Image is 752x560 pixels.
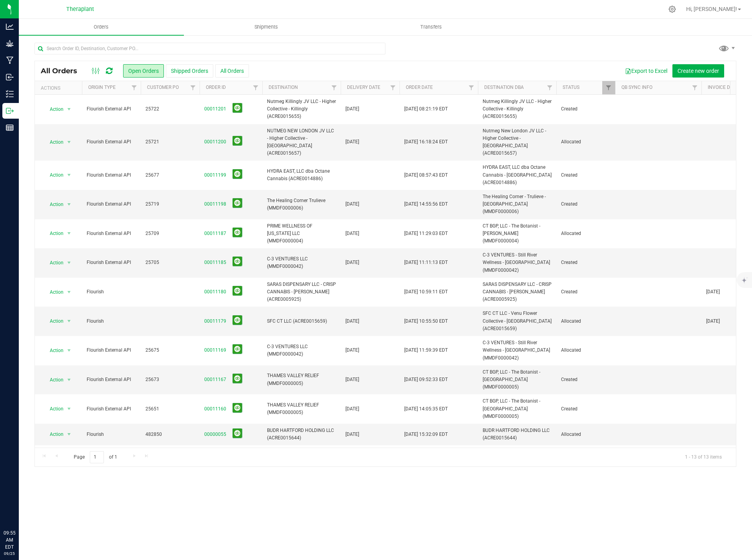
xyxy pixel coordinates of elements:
[145,201,195,208] span: 25719
[8,497,31,521] iframe: Resource center
[404,172,448,179] span: [DATE] 08:57:43 EDT
[561,172,610,179] span: Created
[43,104,64,115] span: Action
[483,222,552,245] span: CT BGP, LLC - The Botanist - [PERSON_NAME] (MMDF0000004)
[465,81,478,94] a: Filter
[87,431,136,438] span: Flourish
[204,318,226,325] a: 00011179
[345,376,359,383] span: [DATE]
[404,259,448,266] span: [DATE] 11:11:13 EDT
[706,318,720,325] span: [DATE]
[87,259,136,266] span: Flourish External API
[561,347,610,354] span: Allocated
[267,197,336,212] span: The Healing Corner Trulieve (MMDF0000006)
[483,281,552,303] span: SARAS DISPENSARY LLC - CRISP CANNABIS - [PERSON_NAME] (ACRE0005925)
[345,138,359,146] span: [DATE]
[145,259,195,266] span: 25705
[708,85,738,90] a: Invoice Date
[267,372,336,387] span: THAMES VALLEY RELIEF (MMDF0000005)
[67,451,124,463] span: Page of 1
[87,347,136,354] span: Flourish External API
[204,376,226,383] a: 00011167
[145,172,195,179] span: 25677
[267,343,336,358] span: C-3 VENTURES LLC (MMDF0000042)
[406,85,433,90] a: Order Date
[90,451,104,463] input: 1
[267,98,336,121] span: Nutmeg Killingly JV LLC - Higher Collective - Killingly (ACRE0015655)
[561,405,610,413] span: Created
[347,85,380,90] a: Delivery Date
[6,107,14,115] inline-svg: Outbound
[404,105,448,113] span: [DATE] 08:21:19 EDT
[404,201,448,208] span: [DATE] 14:55:56 EDT
[483,339,552,362] span: C-3 VENTURES - Still River Wellness - [GEOGRAPHIC_DATA] (MMDF0000042)
[87,230,136,237] span: Flourish External API
[145,431,195,438] span: 482850
[561,376,610,383] span: Created
[64,137,74,148] span: select
[561,201,610,208] span: Created
[204,138,226,146] a: 00011200
[6,23,14,31] inline-svg: Analytics
[483,369,552,391] span: CT BGP, LLC - The Botanist - [GEOGRAPHIC_DATA] (MMDF0000005)
[404,347,448,354] span: [DATE] 11:59:39 EDT
[561,288,610,296] span: Created
[87,288,136,296] span: Flourish
[543,81,556,94] a: Filter
[206,85,226,90] a: Order ID
[41,85,79,91] div: Actions
[404,376,448,383] span: [DATE] 09:52:33 EDT
[87,138,136,146] span: Flourish External API
[349,19,514,35] a: Transfers
[483,193,552,216] span: The Healing Corner - Trulieve - [GEOGRAPHIC_DATA] (MMDF0000006)
[204,105,226,113] a: 00011201
[166,64,213,78] button: Shipped Orders
[64,104,74,115] span: select
[345,230,359,237] span: [DATE]
[267,222,336,245] span: PRIME WELLNESS OF [US_STATE] LLC (MMDF0000004)
[267,318,336,325] span: SFC CT LLC (ACRE0015659)
[204,347,226,354] a: 00011169
[404,318,448,325] span: [DATE] 10:55:50 EDT
[561,105,610,113] span: Created
[345,347,359,354] span: [DATE]
[244,23,289,31] span: Shipments
[23,496,33,506] iframe: Resource center unread badge
[43,403,64,414] span: Action
[6,73,14,81] inline-svg: Inbound
[145,105,195,113] span: 25722
[43,374,64,385] span: Action
[66,6,94,13] span: Theraplant
[561,138,610,146] span: Allocated
[64,316,74,327] span: select
[43,199,64,210] span: Action
[483,164,552,186] span: HYDRA EAST, LLC dba Octane Cannabis - [GEOGRAPHIC_DATA] (ACRE0014886)
[563,85,579,90] a: Status
[267,255,336,270] span: C-3 VENTURES LLC (MMDF0000042)
[483,427,552,442] span: BUDR HARTFORD HOLDING LLC (ACRE0015644)
[87,405,136,413] span: Flourish External API
[483,397,552,420] span: CT BGP, LLC - The Botanist - [GEOGRAPHIC_DATA] (MMDF0000005)
[204,431,226,438] a: 00000055
[128,81,141,94] a: Filter
[43,429,64,440] span: Action
[64,374,74,385] span: select
[43,137,64,148] span: Action
[602,81,615,94] a: Filter
[64,228,74,239] span: select
[6,56,14,64] inline-svg: Manufacturing
[19,19,184,35] a: Orders
[204,172,226,179] a: 00011199
[345,105,359,113] span: [DATE]
[145,376,195,383] span: 25673
[387,81,400,94] a: Filter
[43,257,64,268] span: Action
[484,85,524,90] a: Destination DBA
[269,85,298,90] a: Destination
[43,316,64,327] span: Action
[64,257,74,268] span: select
[267,427,336,442] span: BUDR HARTFORD HOLDING LLC (ACRE0015644)
[64,170,74,181] span: select
[43,345,64,356] span: Action
[35,43,385,54] input: Search Order ID, Destination, Customer PO...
